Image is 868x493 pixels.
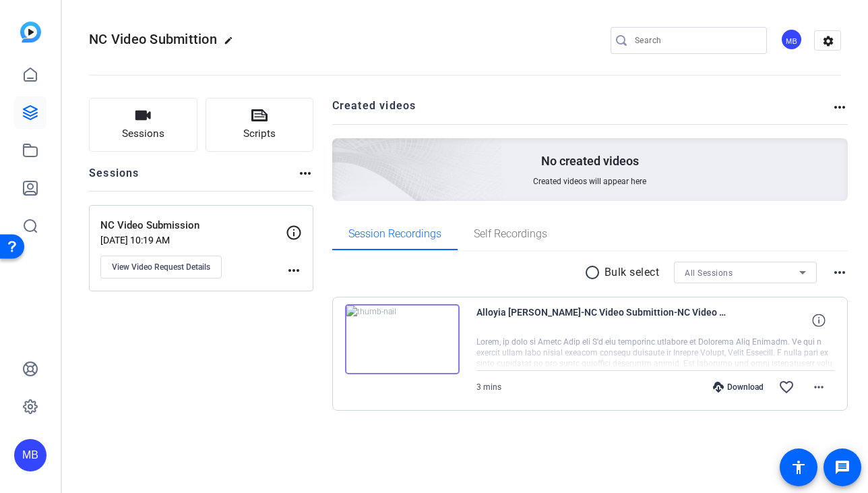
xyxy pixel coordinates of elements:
input: Search [635,32,756,49]
p: No created videos [541,153,639,169]
img: Creted videos background [181,5,503,297]
div: MB [14,439,46,471]
button: View Video Request Details [100,256,222,279]
p: NC Video Submission [100,218,286,233]
mat-icon: more_horiz [832,264,848,281]
mat-icon: radio_button_unchecked [584,264,604,281]
span: Scripts [243,126,276,142]
div: MB [780,28,803,51]
img: thumb-nail [345,304,460,374]
span: View Video Request Details [112,262,210,272]
span: Alloyia [PERSON_NAME]-NC Video Submittion-NC Video Submission-1758312896633-webcam [476,304,726,337]
span: All Sessions [685,268,733,278]
p: Bulk select [604,264,660,281]
button: Sessions [89,98,197,152]
img: blue-gradient.svg [20,22,41,42]
span: NC Video Submittion [89,31,217,47]
mat-icon: favorite_border [778,379,795,395]
mat-icon: edit [224,36,240,52]
span: Self Recordings [474,229,547,239]
div: Download [706,382,770,393]
h2: Sessions [89,165,139,191]
mat-icon: more_horiz [286,262,302,279]
span: Sessions [122,126,164,142]
span: 3 mins [476,382,501,392]
button: Scripts [206,98,314,152]
mat-icon: settings [815,31,842,51]
span: Session Recordings [348,229,441,239]
mat-icon: more_horiz [811,379,827,395]
mat-icon: accessibility [790,459,807,475]
h2: Created videos [332,98,832,124]
mat-icon: more_horiz [297,165,313,181]
p: [DATE] 10:19 AM [100,235,286,245]
mat-icon: more_horiz [832,99,848,115]
span: Created videos will appear here [533,176,646,187]
ngx-avatar: Mik Bean [780,28,804,52]
mat-icon: message [834,459,850,475]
